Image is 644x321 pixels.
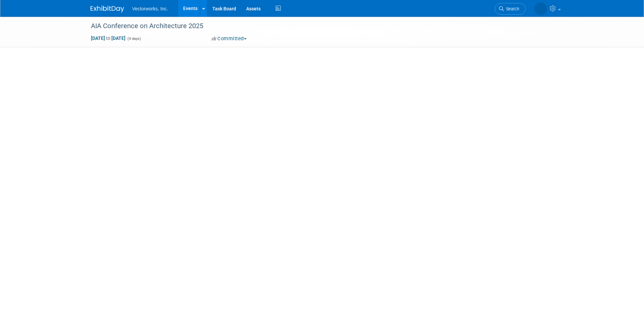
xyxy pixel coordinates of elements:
[209,35,249,42] button: Committed
[105,36,111,41] span: to
[132,6,168,11] span: Vectorworks, Inc.
[127,37,141,41] span: (4 days)
[534,2,547,15] img: Tania Arabian
[89,20,516,32] div: AIA Conference on Architecture 2025
[91,35,126,41] span: [DATE] [DATE]
[504,6,519,11] span: Search
[91,6,124,12] img: ExhibitDay
[495,3,526,15] a: Search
